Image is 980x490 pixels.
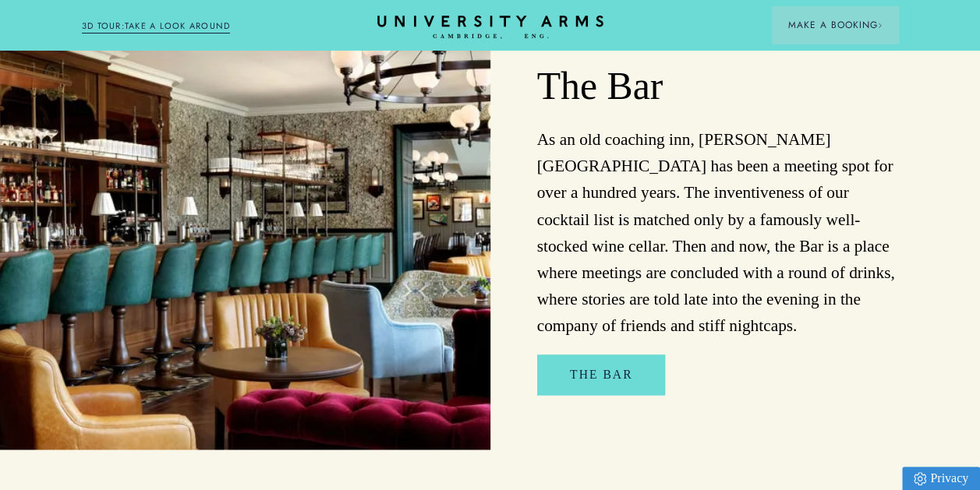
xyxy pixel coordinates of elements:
[902,467,980,490] a: Privacy
[772,6,898,44] button: Make a BookingArrow icon
[537,126,899,339] p: As an old coaching inn, [PERSON_NAME][GEOGRAPHIC_DATA] has been a meeting spot for over a hundred...
[787,18,883,32] span: Make a Booking
[377,16,603,40] a: Home
[82,19,231,33] a: 3D TOUR:TAKE A LOOK AROUND
[914,472,926,485] img: Privacy
[877,23,883,28] img: Arrow icon
[537,354,666,394] a: The Bar
[537,63,899,111] h2: The Bar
